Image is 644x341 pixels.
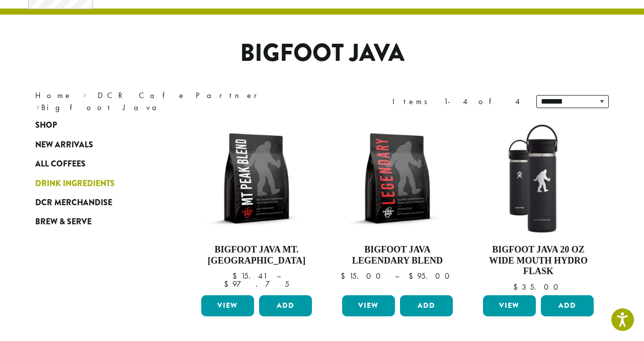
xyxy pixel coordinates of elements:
bdi: 35.00 [513,282,563,292]
span: $ [513,282,522,292]
a: Bigfoot Java 20 oz Wide Mouth Hydro Flask $35.00 [480,121,596,291]
h4: Bigfoot Java Legendary Blend [340,244,455,266]
nav: Breadcrumb [35,90,307,114]
img: LO2867-BFJ-Hydro-Flask-20oz-WM-wFlex-Sip-Lid-Black-300x300.jpg [480,121,596,236]
a: View [342,295,395,316]
a: Drink Ingredients [35,174,156,193]
span: All Coffees [35,158,86,170]
a: All Coffees [35,154,156,174]
button: Add [541,295,594,316]
span: $ [409,271,417,281]
button: Add [259,295,312,316]
bdi: 97.75 [224,279,289,289]
a: Bigfoot Java Legendary Blend [340,121,455,291]
span: › [83,86,87,102]
a: Home [35,90,72,101]
div: Items 1-4 of 4 [392,96,521,108]
a: New Arrivals [35,135,156,154]
span: $ [232,271,241,281]
h4: Bigfoot Java 20 oz Wide Mouth Hydro Flask [480,244,596,277]
span: – [395,271,399,281]
img: BFJ_Legendary_12oz-300x300.png [340,121,455,236]
span: New Arrivals [35,139,93,151]
bdi: 95.00 [409,271,454,281]
span: Shop [35,119,57,132]
bdi: 15.00 [341,271,385,281]
span: $ [224,279,232,289]
span: Brew & Serve [35,216,92,228]
a: View [201,295,254,316]
span: $ [341,271,349,281]
span: › [36,98,40,114]
h1: Bigfoot Java [28,39,616,68]
img: BFJ_MtPeak_12oz-300x300.png [199,121,314,236]
span: – [277,271,281,281]
a: Bigfoot Java Mt. [GEOGRAPHIC_DATA] [199,121,314,291]
a: DCR Cafe Partner [98,90,264,101]
h4: Bigfoot Java Mt. [GEOGRAPHIC_DATA] [199,244,314,266]
bdi: 15.41 [232,271,267,281]
a: Shop [35,116,156,135]
a: DCR Merchandise [35,193,156,212]
span: Drink Ingredients [35,178,115,190]
span: DCR Merchandise [35,197,112,209]
a: View [483,295,536,316]
a: Brew & Serve [35,212,156,231]
button: Add [400,295,453,316]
